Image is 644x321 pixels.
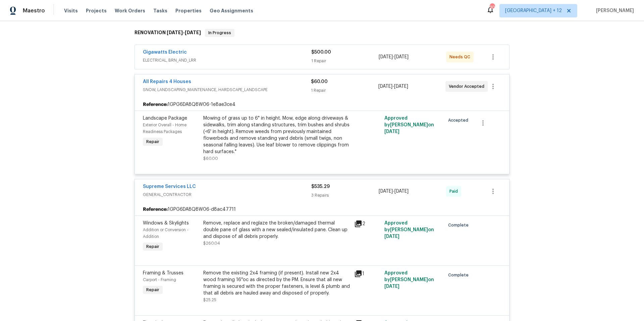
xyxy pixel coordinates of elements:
[206,29,234,36] span: In Progress
[143,221,189,226] span: Windows & Skylights
[384,129,399,134] span: [DATE]
[448,222,471,229] span: Complete
[384,271,434,289] span: Approved by [PERSON_NAME] on
[378,84,392,89] span: [DATE]
[144,286,162,293] span: Repair
[144,243,162,250] span: Repair
[185,30,201,35] span: [DATE]
[311,58,379,64] div: 1 Repair
[175,7,202,14] span: Properties
[167,30,201,35] span: -
[394,189,409,194] span: [DATE]
[311,50,331,55] span: $500.00
[143,123,186,134] span: Exterior Overall - Home Readiness Packages
[448,117,471,124] span: Accepted
[379,54,409,60] span: -
[115,7,145,14] span: Work Orders
[132,22,512,44] div: RENOVATION [DATE]-[DATE]In Progress
[593,7,634,14] span: [PERSON_NAME]
[143,50,187,55] a: Gigawatts Electric
[143,228,189,239] span: Addition or Conversion - Addition
[203,241,220,245] span: $260.04
[135,99,509,111] div: 1GPG6DA8Q8W06-1e8ae3ce4
[144,138,162,145] span: Repair
[143,271,183,275] span: Framing & Trusses
[394,55,409,59] span: [DATE]
[203,156,218,160] span: $60.00
[311,87,378,94] div: 1 Repair
[384,234,399,239] span: [DATE]
[143,86,311,93] span: SNOW, LANDSCAPING_MAINTENANCE, HARDSCAPE_LANDSCAPE
[143,101,168,108] b: Reference:
[384,221,434,239] span: Approved by [PERSON_NAME] on
[311,79,328,84] span: $60.00
[135,203,509,215] div: 1GPG6DA8Q8W06-d8ac47711
[167,30,183,35] span: [DATE]
[203,298,216,302] span: $25.25
[448,272,471,278] span: Complete
[394,84,408,89] span: [DATE]
[86,7,107,14] span: Projects
[135,29,201,37] h6: RENOVATION
[449,83,487,90] span: Vendor Accepted
[384,284,399,289] span: [DATE]
[354,220,380,228] div: 2
[311,184,330,189] span: $535.29
[449,188,461,195] span: Paid
[143,206,168,213] b: Reference:
[379,189,393,194] span: [DATE]
[378,83,408,90] span: -
[311,192,379,199] div: 3 Repairs
[203,270,350,297] div: Remove the existing 2x4 framing (if present). Install new 2x4 wood framing 16''oc as directed by ...
[64,7,78,14] span: Visits
[203,220,350,240] div: Remove, replace and reglaze the broken/damaged thermal double pane of glass with a new sealed/ins...
[143,57,311,64] span: ELECTRICAL, BRN_AND_LRR
[143,184,196,189] a: Supreme Services LLC
[379,55,393,59] span: [DATE]
[449,54,473,60] span: Needs QC
[153,8,167,13] span: Tasks
[379,188,409,195] span: -
[384,116,434,134] span: Approved by [PERSON_NAME] on
[143,79,191,84] a: All Repairs 4 Houses
[505,7,562,14] span: [GEOGRAPHIC_DATA] + 12
[143,116,187,121] span: Landscape Package
[143,191,311,198] span: GENERAL_CONTRACTOR
[354,270,380,278] div: 1
[490,4,494,11] div: 302
[23,7,45,14] span: Maestro
[210,7,253,14] span: Geo Assignments
[203,115,350,155] div: Mowing of grass up to 6" in height. Mow, edge along driveways & sidewalks, trim along standing st...
[143,278,176,282] span: Carport - Framing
